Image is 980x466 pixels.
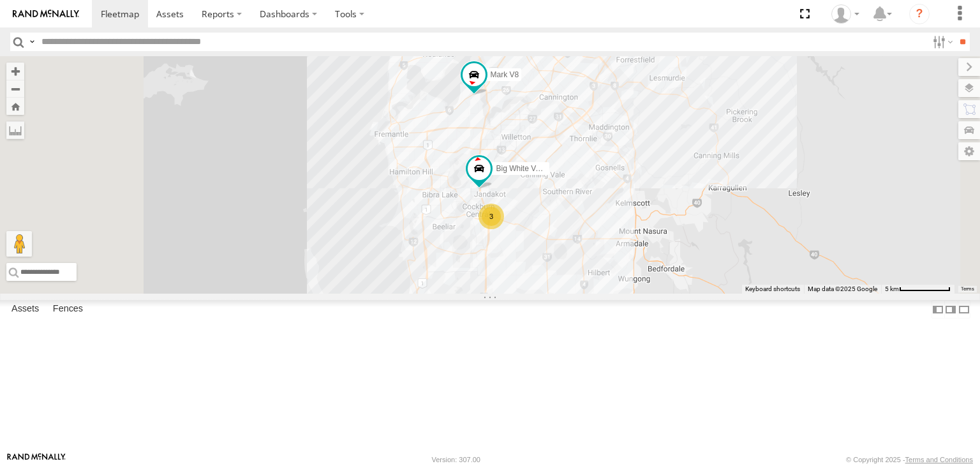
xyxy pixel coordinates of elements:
[6,231,32,257] button: Drag Pegman onto the map to open Street View
[496,164,614,173] span: Big White Van ([PERSON_NAME])
[961,287,974,292] a: Terms (opens in new tab)
[881,285,954,294] button: Map scale: 5 km per 77 pixels
[905,456,973,463] a: Terms and Conditions
[479,204,504,229] div: 3
[827,4,864,24] div: Grainge Ryall
[745,285,800,294] button: Keyboard shortcuts
[27,33,37,51] label: Search Query
[958,142,980,160] label: Map Settings
[958,300,970,319] label: Hide Summary Table
[6,98,24,115] button: Zoom Home
[909,4,930,24] i: ?
[6,80,24,98] button: Zoom out
[885,285,899,292] span: 5 km
[13,10,79,19] img: rand-logo.svg
[6,121,24,139] label: Measure
[6,63,24,80] button: Zoom in
[846,456,973,463] div: © Copyright 2025 -
[7,453,66,466] a: Visit our Website
[5,301,45,319] label: Assets
[47,301,89,319] label: Fences
[932,300,944,319] label: Dock Summary Table to the Left
[928,33,955,51] label: Search Filter Options
[808,285,877,292] span: Map data ©2025 Google
[491,71,519,80] span: Mark V8
[432,456,480,463] div: Version: 307.00
[944,300,957,319] label: Dock Summary Table to the Right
